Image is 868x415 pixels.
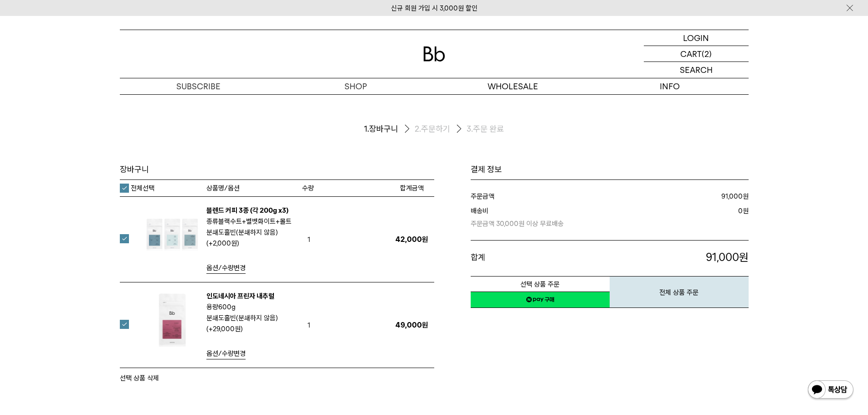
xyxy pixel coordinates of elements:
dd: 원 [608,191,749,202]
button: 선택 상품 주문 [471,276,610,292]
a: 옵션/수량변경 [206,262,246,274]
dt: 주문금액 [471,191,608,202]
li: 주문 완료 [467,123,504,134]
p: 종류 [206,216,298,227]
a: SUBSCRIBE [120,78,277,94]
strong: (+29,000원) [206,325,243,333]
p: 49,000원 [390,321,434,329]
span: 1. [364,123,369,134]
b: 600g [218,303,236,311]
h1: 결제 정보 [471,164,749,175]
a: 옵션/수량변경 [206,348,246,359]
span: 옵션/수량변경 [206,349,246,358]
img: 카카오톡 채널 1:1 채팅 버튼 [807,379,854,401]
p: 분쇄도 [206,313,298,334]
p: 42,000원 [390,235,434,244]
p: CART [680,46,702,61]
button: 선택 상품 삭제 [120,373,159,384]
button: 전체 상품 주문 [610,276,749,308]
img: 로고 [423,46,445,61]
span: 1 [302,318,316,332]
a: 새창 [471,292,610,308]
span: 2. [415,123,421,134]
th: 상품명/옵션 [206,180,302,196]
b: 블랙수트+벨벳화이트+몰트 [218,217,292,225]
a: SHOP [277,78,434,94]
p: (2) [702,46,712,61]
dt: 배송비 [471,205,651,229]
p: 주문금액 30,000원 이상 무료배송 [471,216,651,229]
p: 용량 [206,302,298,313]
dt: 합계 [471,250,596,265]
strong: 0 [738,207,743,215]
p: 원 [596,250,749,265]
strong: (+2,000원) [206,239,239,247]
p: INFO [591,78,749,94]
a: LOGIN [644,30,749,46]
a: CART (2) [644,46,749,62]
a: 블렌드 커피 3종 (각 200g x3) [206,206,288,215]
img: 블렌드 커피 3종 (각 200g x3) [143,205,202,264]
a: 인도네시아 프린자 내추럴 [206,292,274,300]
b: 홀빈(분쇄하지 않음) [224,314,278,322]
li: 장바구니 [364,122,415,137]
span: 3. [467,123,473,134]
label: 전체선택 [120,184,154,193]
span: 옵션/수량변경 [206,264,246,272]
dd: 원 [651,205,749,229]
span: 91,000 [706,251,739,264]
p: 분쇄도 [206,227,298,249]
img: 인도네시아 프린자 내추럴 [143,291,202,350]
span: 1 [302,233,316,246]
th: 수량 [302,180,390,196]
h3: 장바구니 [120,164,434,175]
p: SEARCH [680,62,713,78]
b: 홀빈(분쇄하지 않음) [224,228,278,236]
th: 합계금액 [390,180,434,196]
p: WHOLESALE [434,78,591,94]
strong: 91,000 [721,192,743,200]
a: 신규 회원 가입 시 3,000원 할인 [391,4,478,12]
li: 주문하기 [415,122,467,137]
p: LOGIN [683,30,709,46]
